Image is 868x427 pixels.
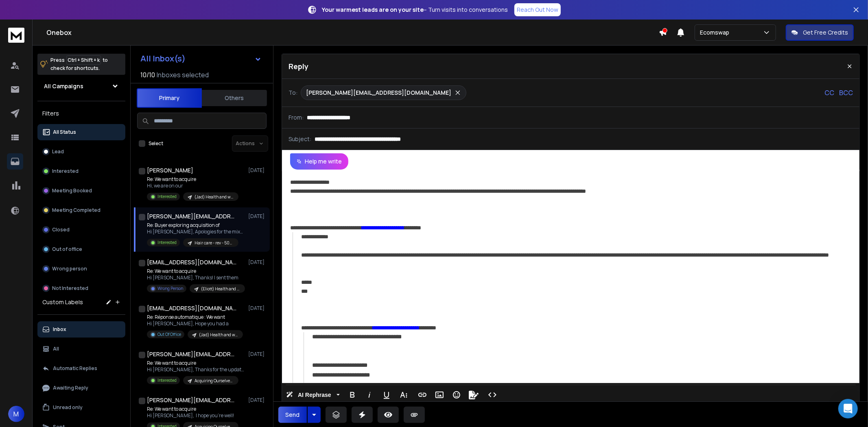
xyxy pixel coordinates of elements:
p: Re: We want to acquire [147,268,245,274]
p: Interested [157,240,177,246]
strong: Your warmest leads are on your site [322,6,424,13]
button: Out of office [37,241,125,257]
p: Lead [52,148,64,155]
button: Inbox [37,321,125,338]
p: [DATE] [248,213,267,220]
button: Awaiting Reply [37,380,125,396]
span: AI Rephrase [296,392,333,399]
p: [DATE] [248,259,267,266]
p: Wrong Person [157,285,183,292]
button: AI Rephrase [284,387,341,403]
p: (Eliott) Health and wellness brands Europe - 50k - 1m/month (Storeleads) p2 [201,286,240,292]
button: Automatic Replies [37,360,125,377]
h1: [PERSON_NAME][EMAIL_ADDRESS][DOMAIN_NAME] [147,212,236,220]
p: Hair care - rev - 50k - 1m/month- [GEOGRAPHIC_DATA] (Eliott) [195,240,234,246]
button: All Inbox(s) [134,50,268,67]
button: Insert Link (Ctrl+K) [415,387,430,403]
p: From: [289,113,304,122]
p: Hi [PERSON_NAME], Hope you had a [147,320,243,327]
p: Wrong person [52,266,87,272]
button: Underline (Ctrl+U) [379,387,394,403]
button: Not Interested [37,280,125,296]
p: Hi [PERSON_NAME], I hope you're well! [147,412,238,419]
p: – Turn visits into conversations [322,6,508,14]
p: (Jad) Health and wellness brands Europe - 50k - 1m/month (Storeleads) p1 [199,332,238,338]
p: Re: We want to acquire [147,360,245,366]
h1: [EMAIL_ADDRESS][DOMAIN_NAME] [147,304,236,312]
h1: All Inbox(s) [140,54,186,63]
p: Subject: [289,135,311,143]
h1: [PERSON_NAME][EMAIL_ADDRESS][DOMAIN_NAME] [147,396,236,404]
p: CC [824,88,834,98]
button: Wrong person [37,261,125,277]
p: Hi [PERSON_NAME], Thanks! I sent them [147,274,245,281]
p: [DATE] [248,167,267,174]
p: [DATE] [248,351,267,357]
a: Reach Out Now [514,3,561,16]
p: BCC [839,88,853,98]
p: Closed [52,227,70,233]
p: Reach Out Now [517,6,558,14]
p: Automatic Replies [53,365,97,372]
p: Out of office [52,246,82,253]
p: Interested [157,377,177,383]
button: Insert Image (Ctrl+P) [432,387,447,403]
p: Re: We want to acquire [147,176,238,183]
button: Bold (Ctrl+B) [345,387,360,403]
p: Meeting Completed [52,207,101,213]
button: Closed [37,222,125,238]
p: Press to check for shortcuts. [50,56,108,72]
p: Not Interested [52,285,88,292]
p: Out Of Office [157,331,181,338]
p: Hi [PERSON_NAME], Apologies for the mix-up [147,229,245,235]
h1: [EMAIL_ADDRESS][DOMAIN_NAME] [147,258,236,266]
p: Get Free Credits [803,28,848,37]
p: Ecomswap [700,28,732,37]
button: Italic (Ctrl+I) [362,387,377,403]
p: Re: Réponse automatique : We want [147,314,243,320]
h1: [PERSON_NAME][EMAIL_ADDRESS][DOMAIN_NAME] [147,350,236,358]
button: Meeting Booked [37,183,125,199]
p: Inbox [53,326,66,333]
p: All Status [53,129,76,135]
h3: Inboxes selected [157,70,209,80]
p: Acquiring Ourselves list [[PERSON_NAME]] [195,378,234,384]
p: Meeting Booked [52,187,92,194]
button: M [8,406,24,422]
p: [DATE] [248,397,267,403]
p: Re: We want to acquire [147,406,238,412]
button: More Text [396,387,411,403]
div: Open Intercom Messenger [838,399,858,418]
label: Select [149,140,163,147]
button: Others [202,89,267,107]
p: (Jad) Health and wellness brands Europe - 50k - 1m/month (Storeleads) p1 [195,194,234,200]
p: Re: Buyer exploring acquisition of [147,222,245,229]
p: Hi [PERSON_NAME], Thanks for the update. [147,366,245,373]
h3: Custom Labels [42,298,83,306]
p: Interested [52,168,79,174]
button: Interested [37,163,125,179]
p: [PERSON_NAME][EMAIL_ADDRESS][DOMAIN_NAME] [306,89,451,97]
p: Interested [157,194,177,200]
p: [DATE] [248,305,267,312]
span: 10 / 10 [140,70,155,80]
button: All [37,341,125,357]
button: Primary [137,88,202,108]
p: To: [289,89,297,97]
h1: [PERSON_NAME] [147,166,193,174]
p: Reply [289,61,308,72]
h1: All Campaigns [44,82,83,90]
p: Hi, we are on our [147,183,238,189]
button: Send [278,407,307,423]
p: All [53,346,59,352]
span: Ctrl + Shift + k [66,55,101,65]
button: Code View [485,387,500,403]
button: All Status [37,124,125,140]
button: Meeting Completed [37,202,125,218]
button: Signature [466,387,481,403]
button: Help me write [290,153,348,170]
p: Unread only [53,404,83,411]
p: Awaiting Reply [53,385,88,391]
h3: Filters [37,108,125,119]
